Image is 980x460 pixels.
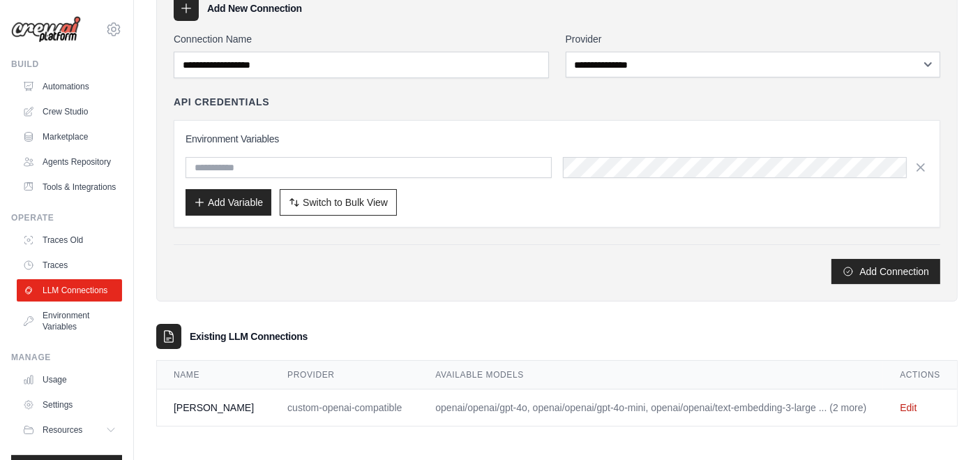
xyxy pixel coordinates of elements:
button: Switch to Bulk View [280,189,397,216]
a: Settings [17,394,122,416]
th: Actions [883,361,957,389]
div: Build [11,59,122,70]
div: Operate [11,212,122,223]
a: Environment Variables [17,304,122,338]
button: Add Variable [186,189,271,216]
a: LLM Connections [17,279,122,302]
a: Edit [900,402,917,413]
a: Tools & Integrations [17,176,122,198]
h3: Existing LLM Connections [190,329,308,343]
h3: Environment Variables [186,132,928,146]
div: Manage [11,352,122,363]
button: Add Connection [831,259,940,284]
a: Traces Old [17,229,122,251]
th: Provider [271,361,419,389]
td: [PERSON_NAME] [157,389,271,426]
td: custom-openai-compatible [271,389,419,426]
a: Traces [17,254,122,276]
h3: Add New Connection [207,1,302,15]
a: Crew Studio [17,101,122,123]
td: openai/openai/gpt-4o, openai/openai/gpt-4o-mini, openai/openai/text-embedding-3-large ... (2 more) [419,389,883,426]
th: Available Models [419,361,883,389]
span: Switch to Bulk View [303,195,388,209]
a: Automations [17,75,122,98]
label: Provider [566,32,941,46]
a: Usage [17,369,122,391]
th: Name [157,361,271,389]
a: Agents Repository [17,151,122,173]
button: Resources [17,419,122,441]
h4: API Credentials [174,95,269,109]
span: Resources [43,424,82,436]
a: Marketplace [17,126,122,148]
img: Logo [11,16,81,43]
label: Connection Name [174,32,549,46]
